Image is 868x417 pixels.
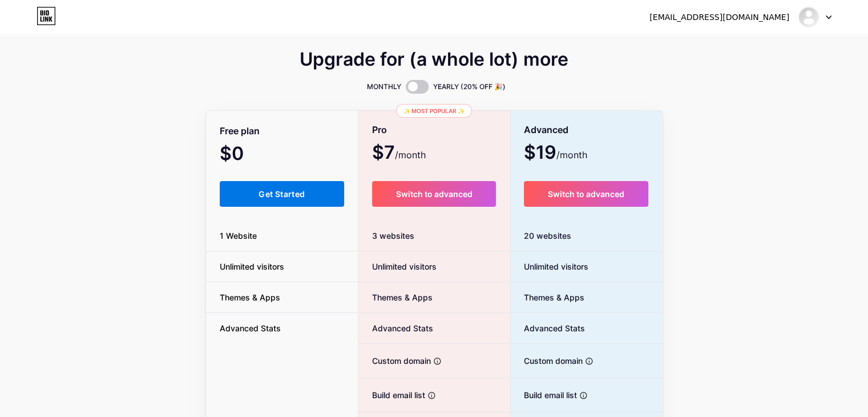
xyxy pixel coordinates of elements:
span: Switch to advanced [395,189,472,199]
div: 3 websites [358,220,510,251]
span: MONTHLY [367,81,401,93]
span: Advanced Stats [510,322,585,334]
span: Advanced Stats [358,322,433,334]
span: $19 [524,146,587,162]
button: Switch to advanced [524,181,649,207]
span: /month [395,148,426,162]
span: Build email list [358,389,425,401]
button: Get Started [220,181,345,207]
span: Switch to advanced [548,189,624,199]
span: Free plan [220,121,260,141]
span: Themes & Apps [206,291,294,303]
span: Custom domain [358,355,431,367]
span: /month [556,148,587,162]
span: Themes & Apps [510,291,584,303]
div: 20 websites [510,220,663,251]
span: Advanced Stats [206,322,294,334]
span: YEARLY (20% OFF 🎉) [433,81,506,93]
span: Get Started [259,189,305,199]
span: Upgrade for (a whole lot) more [300,53,568,66]
img: rjparulpal [798,6,819,28]
span: Advanced [524,120,568,140]
span: Build email list [510,389,577,401]
button: Switch to advanced [372,181,496,207]
span: 1 Website [206,230,271,242]
span: Unlimited visitors [358,260,437,272]
span: Unlimited visitors [206,260,298,272]
span: Pro [372,120,387,140]
span: $0 [220,147,274,163]
span: Themes & Apps [358,291,433,303]
div: ✨ Most popular ✨ [396,104,472,118]
span: $7 [372,146,426,162]
span: Custom domain [510,355,583,367]
div: [EMAIL_ADDRESS][DOMAIN_NAME] [649,11,789,23]
span: Unlimited visitors [510,260,588,272]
